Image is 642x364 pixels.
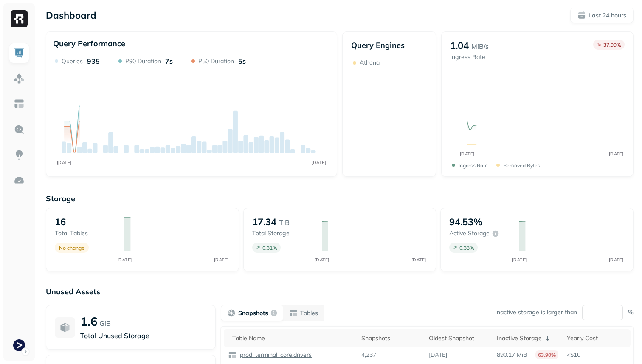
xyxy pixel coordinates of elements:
p: 0.31 % [262,245,277,251]
p: Ingress Rate [459,162,488,169]
p: Removed bytes [503,162,540,169]
p: Active storage [449,229,490,237]
tspan: [DATE] [411,257,426,262]
p: MiB/s [471,41,489,51]
p: 16 [55,216,66,228]
div: Oldest Snapshot [429,334,488,342]
a: prod_terminal_core.drivers [237,351,312,359]
p: 5s [238,57,246,65]
tspan: [DATE] [608,257,623,262]
tspan: [DATE] [315,257,329,262]
tspan: [DATE] [57,160,72,165]
tspan: [DATE] [214,257,229,262]
p: 1.04 [450,40,469,51]
p: Total tables [55,229,116,237]
p: 935 [87,57,100,65]
tspan: [DATE] [512,257,527,262]
p: TiB [279,217,290,228]
tspan: [DATE] [608,151,623,157]
p: Unused Assets [46,287,634,296]
p: 37.99 % [603,42,621,48]
img: Terminal [13,339,25,351]
p: Last 24 hours [588,11,626,20]
p: % [628,308,634,316]
p: Total Unused Storage [80,330,207,341]
p: Dashboard [46,9,96,21]
p: Athena [360,59,380,67]
p: Inactive storage is larger than [495,308,577,316]
div: Table Name [232,334,353,342]
img: table [228,351,237,359]
p: Queries [62,57,83,65]
p: 7s [165,57,173,65]
p: 0.33 % [459,245,474,251]
p: 4,237 [361,351,376,359]
div: Snapshots [361,334,420,342]
p: Storage [46,194,634,203]
img: Assets [14,73,25,84]
p: Total storage [252,229,313,237]
p: 63.90% [535,350,558,359]
p: GiB [99,318,111,328]
img: Optimization [14,175,25,186]
p: Ingress Rate [450,53,489,61]
p: No change [59,245,84,251]
img: Dashboard [14,48,25,59]
img: Insights [14,150,25,161]
tspan: [DATE] [117,257,132,262]
img: Asset Explorer [14,99,25,110]
p: 94.53% [449,216,482,228]
tspan: [DATE] [459,151,474,157]
p: 890.17 MiB [497,351,527,359]
img: Query Explorer [14,124,25,135]
img: Ryft [11,10,28,27]
p: 1.6 [80,314,98,329]
p: 17.34 [252,216,276,228]
tspan: [DATE] [311,160,326,165]
div: Yearly Cost [567,334,626,342]
p: [DATE] [429,351,447,359]
p: Query Performance [53,39,125,48]
p: <$10 [567,351,626,359]
p: Tables [300,309,318,317]
button: Last 24 hours [570,8,634,23]
p: P50 Duration [198,57,234,65]
p: Inactive Storage [497,334,542,342]
p: P90 Duration [125,57,161,65]
p: prod_terminal_core.drivers [238,351,312,359]
p: Query Engines [351,40,427,50]
p: Snapshots [238,309,268,317]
